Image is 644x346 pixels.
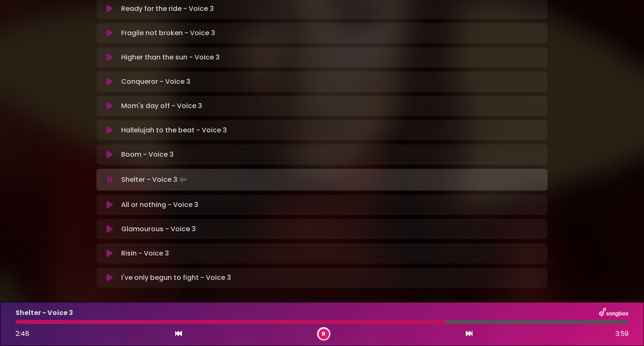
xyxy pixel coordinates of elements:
[121,125,227,135] p: Hallelujah to the beat - Voice 3
[121,150,174,160] p: Boom - Voice 3
[121,52,220,62] p: Higher than the sun - Voice 3
[121,28,215,38] p: Fragile not broken - Voice 3
[177,174,189,186] img: waveform4.gif
[121,4,214,14] p: Ready for the ride - Voice 3
[121,200,198,210] p: All or nothing - Voice 3
[121,174,189,186] p: Shelter - Voice 3
[121,77,190,87] p: Conqueror - Voice 3
[599,307,628,318] img: songbox-logo-white.png
[121,248,169,258] p: Risin - Voice 3
[121,273,231,283] p: I've only begun to fight - Voice 3
[121,224,196,234] p: Glamourous - Voice 3
[121,101,202,111] p: Mom's day off - Voice 3
[16,308,73,318] p: Shelter - Voice 3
